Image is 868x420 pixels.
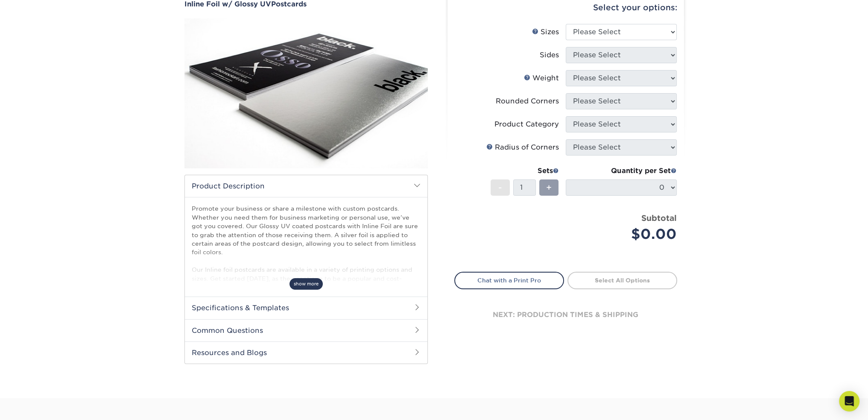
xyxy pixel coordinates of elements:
[184,12,428,174] img: Inline Foil w/ Glossy UV 01
[540,50,559,60] div: Sides
[532,27,559,37] div: Sizes
[572,224,677,244] div: $0.00
[185,297,427,319] h2: Specifications & Templates
[496,96,559,106] div: Rounded Corners
[454,289,677,341] div: next: production times & shipping
[192,204,421,291] p: Promote your business or share a milestone with custom postcards. Whether you need them for busin...
[491,166,559,176] div: Sets
[524,73,559,83] div: Weight
[185,175,427,197] h2: Product Description
[566,166,677,176] div: Quantity per Set
[546,181,552,194] span: +
[185,319,427,341] h2: Common Questions
[839,391,859,411] div: Open Intercom Messenger
[641,213,677,223] strong: Subtotal
[567,272,677,289] a: Select All Options
[185,341,427,364] h2: Resources and Blogs
[498,181,502,194] span: -
[289,278,323,290] span: show more
[454,272,564,289] a: Chat with a Print Pro
[494,119,559,129] div: Product Category
[486,142,559,153] div: Radius of Corners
